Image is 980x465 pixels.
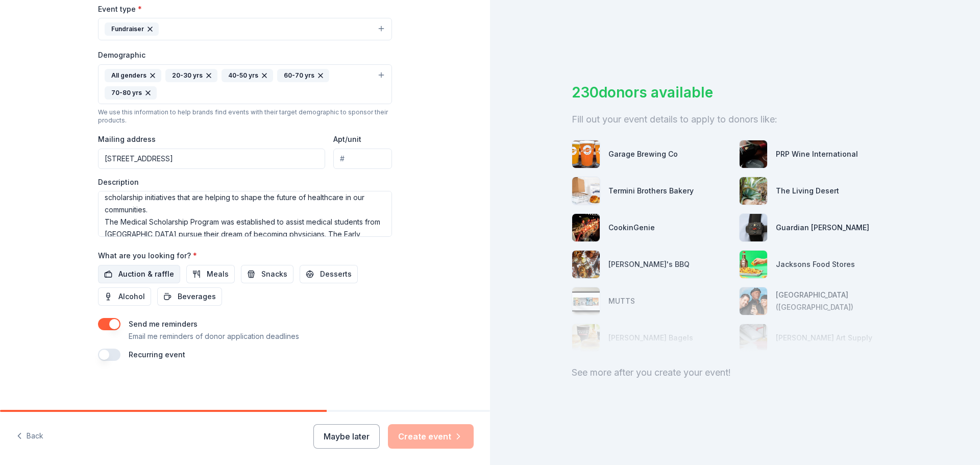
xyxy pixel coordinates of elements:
[333,134,361,144] label: Apt/unit
[740,177,767,205] img: photo for The Living Desert
[98,265,180,283] button: Auction & raffle
[608,222,655,234] div: CookinGenie
[572,140,600,168] img: photo for Garage Brewing Co
[98,287,151,306] button: Alcohol
[98,149,325,169] input: Enter a US address
[129,330,299,342] p: Email me reminders of donor application deadlines
[608,185,694,197] div: Termini Brothers Bakery
[98,134,156,144] label: Mailing address
[98,4,142,14] label: Event type
[222,69,273,82] div: 40-50 yrs
[165,69,217,82] div: 20-30 yrs
[277,69,329,82] div: 60-70 yrs
[105,69,161,82] div: All genders
[776,148,858,160] div: PRP Wine International
[186,265,235,283] button: Meals
[98,177,139,187] label: Description
[313,424,380,449] button: Maybe later
[572,177,600,205] img: photo for Termini Brothers Bakery
[118,268,174,280] span: Auction & raffle
[178,290,216,303] span: Beverages
[157,287,222,306] button: Beverages
[572,111,898,128] div: Fill out your event details to apply to donors like:
[320,268,352,280] span: Desserts
[572,82,898,103] div: 230 donors available
[129,350,185,359] label: Recurring event
[118,290,145,303] span: Alcohol
[105,22,159,36] div: Fundraiser
[608,148,678,160] div: Garage Brewing Co
[776,185,839,197] div: The Living Desert
[261,268,287,280] span: Snacks
[98,18,392,40] button: Fundraiser
[129,320,198,328] label: Send me reminders
[98,251,197,261] label: What are you looking for?
[98,64,392,104] button: All genders20-30 yrs40-50 yrs60-70 yrs70-80 yrs
[207,268,229,280] span: Meals
[333,149,392,169] input: #
[572,214,600,241] img: photo for CookinGenie
[776,222,869,234] div: Guardian [PERSON_NAME]
[98,50,145,60] label: Demographic
[98,191,392,237] textarea: The Riverside County Physicians Memorial Foundation proudly supports two scholarship initiatives ...
[241,265,293,283] button: Snacks
[98,108,392,125] div: We use this information to help brands find events with their target demographic to sponsor their...
[16,426,43,447] button: Back
[105,86,157,100] div: 70-80 yrs
[740,140,767,168] img: photo for PRP Wine International
[572,364,898,381] div: See more after you create your event!
[300,265,358,283] button: Desserts
[740,214,767,241] img: photo for Guardian Angel Device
